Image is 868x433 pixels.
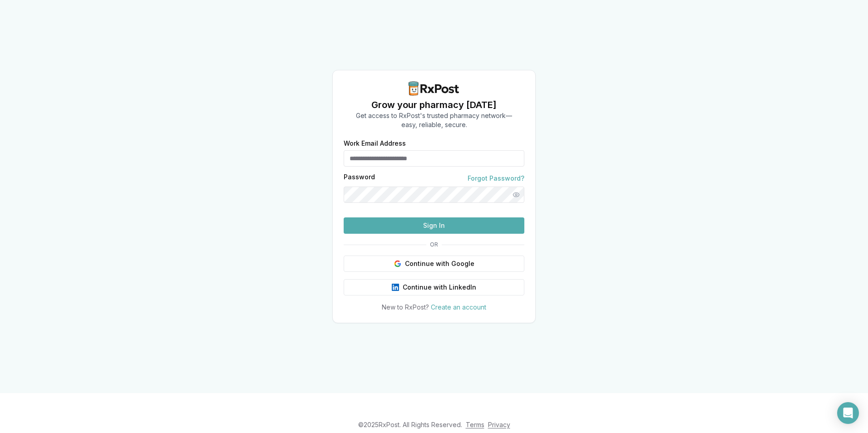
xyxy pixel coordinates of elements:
a: Privacy [488,421,510,428]
label: Work Email Address [344,140,524,147]
img: RxPost Logo [405,81,463,96]
a: Terms [466,421,484,428]
button: Show password [508,187,524,203]
span: New to RxPost? [382,303,429,311]
a: Forgot Password? [468,174,524,183]
p: Get access to RxPost's trusted pharmacy network— easy, reliable, secure. [356,111,512,129]
button: Continue with Google [344,256,524,272]
span: OR [426,241,442,248]
div: Open Intercom Messenger [837,402,859,424]
img: Google [394,260,401,267]
button: Continue with LinkedIn [344,279,524,295]
h1: Grow your pharmacy [DATE] [356,98,512,111]
a: Create an account [431,303,486,311]
img: LinkedIn [392,284,399,291]
label: Password [344,174,375,183]
button: Sign In [344,217,524,234]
